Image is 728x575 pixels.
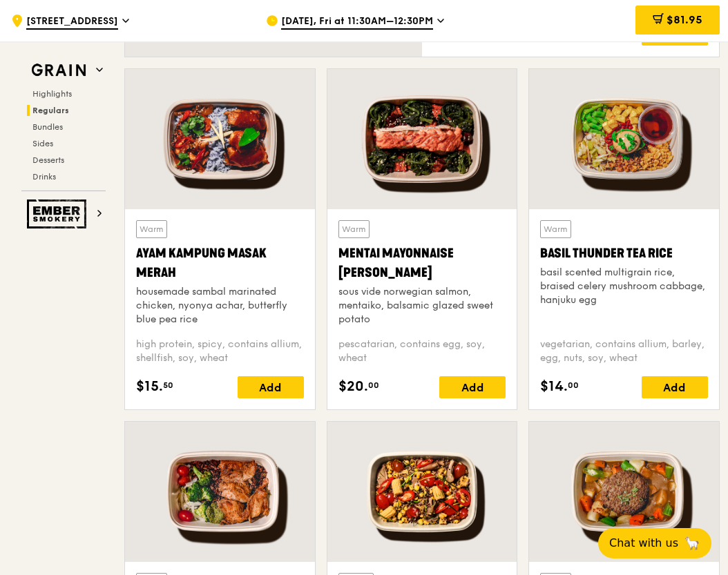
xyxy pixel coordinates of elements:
span: 🦙 [684,535,700,552]
span: Bundles [32,122,63,132]
img: Grain web logo [27,58,90,83]
div: Warm [338,220,370,238]
span: [STREET_ADDRESS] [26,14,118,30]
span: Drinks [32,172,56,182]
div: Add [642,23,708,46]
span: 00 [568,380,579,391]
div: high protein, spicy, contains allium, shellfish, soy, wheat [136,338,304,365]
img: Ember Smokery web logo [27,199,90,228]
span: Highlights [32,89,72,99]
div: Ayam Kampung Masak Merah [136,244,304,282]
div: vegetarian, contains allium, barley, egg, nuts, soy, wheat [540,338,708,365]
span: $20. [338,376,368,397]
span: 00 [368,380,379,391]
span: $81.95 [667,13,702,26]
div: housemade sambal marinated chicken, nyonya achar, butterfly blue pea rice [136,285,304,327]
div: Add [439,376,506,398]
span: Chat with us [609,535,678,552]
div: Mentai Mayonnaise [PERSON_NAME] [338,244,506,282]
div: basil scented multigrain rice, braised celery mushroom cabbage, hanjuku egg [540,266,708,307]
div: sous vide norwegian salmon, mentaiko, balsamic glazed sweet potato [338,285,506,327]
div: Warm [136,220,167,238]
div: Add [642,376,708,398]
span: Sides [32,139,53,148]
div: Warm [540,220,571,238]
div: Basil Thunder Tea Rice [540,244,708,263]
span: [DATE], Fri at 11:30AM–12:30PM [281,14,433,30]
span: $15. [136,376,163,397]
span: Regulars [32,106,69,115]
span: $14. [540,376,568,397]
div: Add [238,376,304,398]
span: 50 [163,380,173,391]
div: pescatarian, contains egg, soy, wheat [338,338,506,365]
button: Chat with us🦙 [598,528,711,558]
span: Desserts [32,155,64,165]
